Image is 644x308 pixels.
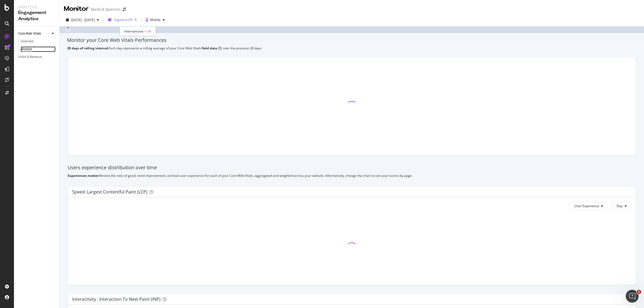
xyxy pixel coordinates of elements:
span: 1 [637,290,641,294]
span: = [144,29,146,34]
div: Overview [21,39,34,44]
div: arrow-right-arrow-left [123,8,126,11]
div: Marks & Spencers [91,7,120,12]
a: Overview [21,39,56,44]
button: User Experience [570,202,608,210]
div: Analytics [18,4,55,10]
b: Experiences matter: [68,173,100,178]
span: [DATE] - [DATE] [71,18,95,22]
b: 28 days of rolling interval: [67,46,109,50]
div: Review the ratio of good, need improvement, and bad user experience for each of your Core Web Vit... [68,173,636,178]
span: Day [617,204,623,208]
button: Mobile [144,16,167,24]
span: International [124,29,143,34]
span: UK [147,29,151,34]
div: Monitor [21,46,32,52]
div: Engagement Analytics [18,10,55,22]
div: Core Web Vitals [18,31,41,36]
div: Users experience distribution over time [68,164,636,171]
button: Day [612,202,631,210]
a: Visits & Revenue [18,54,56,60]
div: Visits & Revenue [18,54,42,60]
span: User Experience [574,204,599,208]
iframe: Intercom live chat [626,290,639,303]
b: field data [202,46,217,50]
a: Core Web Vitals [18,31,50,36]
div: Speed: Largest Contentful Paint (LCP) [72,189,147,195]
div: Monitor your Core Web Vitals Performances [67,37,636,44]
div: Monitor [64,4,89,13]
div: Interactivity : Interaction to Next Paint (INP) [72,296,160,302]
div: Each day represents a rolling average of your Core Web Vitals , over the previous 28 days [67,46,636,50]
button: Segment:UK [106,16,139,24]
a: Monitor [21,46,56,52]
button: [DATE] - [DATE] [64,16,101,24]
span: Segment: UK [114,17,132,22]
div: Mobile [150,18,160,21]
